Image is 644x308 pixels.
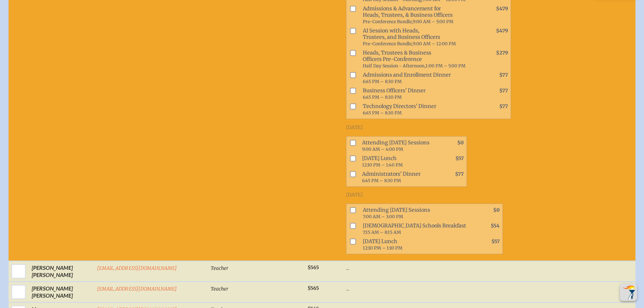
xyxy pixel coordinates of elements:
[97,265,177,271] a: [EMAIL_ADDRESS][DOMAIN_NAME]
[308,265,319,271] span: $565
[346,192,363,198] span: [DATE]
[346,264,511,271] p: ...
[496,50,508,56] span: $279
[359,138,435,154] span: Attending [DATE] Sessions
[455,155,464,161] span: $57
[363,94,402,100] span: 6:45 PM – 8:30 PM
[426,63,465,68] span: 1:00 PM – 5:00 PM
[363,214,403,219] span: 7:00 AM – 3:00 PM
[29,282,94,302] td: [PERSON_NAME] [PERSON_NAME]
[496,6,508,12] span: $479
[29,261,94,282] td: [PERSON_NAME] [PERSON_NAME]
[360,48,479,70] span: Heads, Trustees & Business Officers Pre-Conference
[499,72,508,78] span: $77
[360,4,479,26] span: Admissions & Advancement for Heads, Trustees, & Business Officers
[363,63,426,68] span: Half Day Session - Afternoon,
[360,70,479,86] span: Admissions and Enrollment Dinner
[346,285,511,292] p: ...
[496,28,508,34] span: $479
[360,205,471,221] span: Attending [DATE] Sessions
[457,140,464,146] span: $0
[346,124,363,130] span: [DATE]
[413,19,453,24] span: 9:00 AM – 5:00 PM
[493,207,500,213] span: $0
[360,86,479,102] span: Business Officers' Dinner
[362,147,403,152] span: 9:00 AM – 4:00 PM
[363,230,401,235] span: 7:15 AM – 8:15 AM
[359,154,435,169] span: [DATE] Lunch
[360,102,479,117] span: Technology Directors' Dinner
[360,237,471,252] span: [DATE] Lunch
[499,103,508,109] span: $77
[363,41,413,46] span: Pre-Conference Bundle,
[621,285,635,299] img: To the top
[455,171,464,177] span: $77
[363,19,413,24] span: Pre-Conference Bundle,
[359,169,435,185] span: Administrators' Dinner
[491,238,500,245] span: $57
[491,223,500,229] span: $54
[360,221,471,237] span: [DEMOGRAPHIC_DATA] Schools Breakfast
[362,162,403,168] span: 12:10 PM – 1:40 PM
[211,286,228,292] span: Teacher
[362,178,401,183] span: 6:45 PM – 8:30 PM
[620,284,637,301] button: Scroll Top
[363,110,402,115] span: 6:45 PM – 8:30 PM
[97,286,177,292] a: [EMAIL_ADDRESS][DOMAIN_NAME]
[363,245,402,251] span: 12:10 PM – 1:10 PM
[211,265,228,271] span: Teacher
[499,88,508,94] span: $77
[413,41,456,46] span: 9:00 AM – 12:00 PM
[363,79,402,84] span: 6:45 PM – 8:30 PM
[308,285,319,291] span: $565
[360,26,479,48] span: AI Session with Heads, Trustees, and Business Officers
